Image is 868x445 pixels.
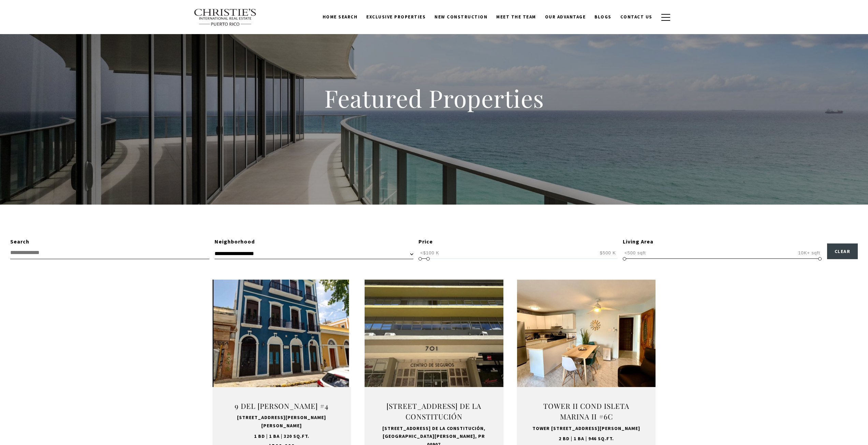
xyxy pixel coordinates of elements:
h1: Featured Properties [281,83,588,113]
button: Clear [827,243,858,259]
a: New Construction [430,11,492,24]
span: 10K+ sqft [796,250,822,256]
span: $500 K [598,250,618,256]
a: Our Advantage [541,11,590,24]
span: New Construction [435,14,487,20]
div: Search [10,237,209,246]
div: Price [418,237,618,246]
span: Exclusive Properties [366,14,426,20]
span: Our Advantage [545,14,586,20]
span: Blogs [594,14,612,20]
a: Exclusive Properties [362,11,430,24]
span: <$100 K [418,250,441,256]
a: Meet the Team [492,11,541,24]
div: Neighborhood [215,237,414,246]
span: Contact Us [620,14,652,20]
a: Blogs [590,11,616,24]
a: Home Search [318,11,362,24]
img: Christie's International Real Estate text transparent background [194,9,257,26]
span: <500 sqft [623,250,648,256]
div: Living Area [623,237,822,246]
